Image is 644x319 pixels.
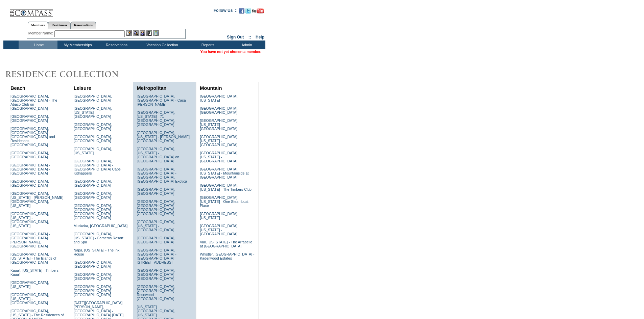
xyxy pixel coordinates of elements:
[200,106,238,114] a: [GEOGRAPHIC_DATA], [GEOGRAPHIC_DATA]
[10,127,55,147] a: [GEOGRAPHIC_DATA], [GEOGRAPHIC_DATA] - [GEOGRAPHIC_DATA] and Residences [GEOGRAPHIC_DATA]
[137,167,187,183] a: [GEOGRAPHIC_DATA], [GEOGRAPHIC_DATA] - [GEOGRAPHIC_DATA], [GEOGRAPHIC_DATA] Exotica
[200,240,252,248] a: Vail, [US_STATE] - The Arrabelle at [GEOGRAPHIC_DATA]
[74,204,113,220] a: [GEOGRAPHIC_DATA], [GEOGRAPHIC_DATA] - [GEOGRAPHIC_DATA] [GEOGRAPHIC_DATA]
[200,183,252,191] a: [GEOGRAPHIC_DATA], [US_STATE] - The Timbers Club
[10,179,49,187] a: [GEOGRAPHIC_DATA], [GEOGRAPHIC_DATA]
[71,22,96,29] a: Reservations
[200,50,261,54] span: You have not yet chosen a member.
[10,252,56,264] a: [GEOGRAPHIC_DATA], [US_STATE] - The Islands of [GEOGRAPHIC_DATA]
[10,114,49,123] a: [GEOGRAPHIC_DATA], [GEOGRAPHIC_DATA]
[48,22,71,29] a: Residences
[135,41,188,49] td: Vacation Collection
[96,41,135,49] td: Reservations
[252,10,264,14] a: Subscribe to our YouTube Channel
[200,135,238,147] a: [GEOGRAPHIC_DATA], [US_STATE] - [GEOGRAPHIC_DATA]
[74,272,112,281] a: [GEOGRAPHIC_DATA], [GEOGRAPHIC_DATA]
[10,281,49,289] a: [GEOGRAPHIC_DATA], [US_STATE]
[10,85,25,91] a: Beach
[137,248,176,264] a: [GEOGRAPHIC_DATA], [GEOGRAPHIC_DATA] - [GEOGRAPHIC_DATA][STREET_ADDRESS]
[74,85,91,91] a: Leisure
[28,30,54,36] div: Member Name:
[226,41,265,49] td: Admin
[19,41,57,49] td: Home
[74,94,112,102] a: [GEOGRAPHIC_DATA], [GEOGRAPHIC_DATA]
[137,110,175,127] a: [GEOGRAPHIC_DATA], [US_STATE] - 71 [GEOGRAPHIC_DATA], [GEOGRAPHIC_DATA]
[10,268,58,276] a: Kaua'i, [US_STATE] - Timbers Kaua'i
[74,123,112,131] a: [GEOGRAPHIC_DATA], [GEOGRAPHIC_DATA]
[74,248,120,256] a: Napa, [US_STATE] - The Ink House
[137,200,176,216] a: [GEOGRAPHIC_DATA], [GEOGRAPHIC_DATA] - [GEOGRAPHIC_DATA] [GEOGRAPHIC_DATA]
[28,22,48,29] a: Members
[74,232,123,244] a: [GEOGRAPHIC_DATA], [US_STATE] - Carneros Resort and Spa
[200,252,254,260] a: Whistler, [GEOGRAPHIC_DATA] - Kadenwood Estates
[256,35,264,39] a: Help
[200,195,248,208] a: [GEOGRAPHIC_DATA], [US_STATE] - One Steamboat Place
[74,179,112,187] a: [GEOGRAPHIC_DATA], [GEOGRAPHIC_DATA]
[74,260,112,268] a: [GEOGRAPHIC_DATA], [GEOGRAPHIC_DATA]
[200,118,238,131] a: [GEOGRAPHIC_DATA], [US_STATE] - [GEOGRAPHIC_DATA]
[126,30,132,36] img: b_edit.gif
[74,159,121,175] a: [GEOGRAPHIC_DATA], [GEOGRAPHIC_DATA] - [GEOGRAPHIC_DATA] Cape Kidnappers
[74,135,112,143] a: [GEOGRAPHIC_DATA], [GEOGRAPHIC_DATA]
[137,236,175,244] a: [GEOGRAPHIC_DATA], [GEOGRAPHIC_DATA]
[10,212,49,228] a: [GEOGRAPHIC_DATA], [US_STATE] - [GEOGRAPHIC_DATA], [US_STATE]
[10,191,64,208] a: [GEOGRAPHIC_DATA], [US_STATE] - [PERSON_NAME][GEOGRAPHIC_DATA], [US_STATE]
[57,41,96,49] td: My Memberships
[74,106,112,118] a: [GEOGRAPHIC_DATA], [US_STATE] - [GEOGRAPHIC_DATA]
[137,220,175,232] a: [GEOGRAPHIC_DATA], [US_STATE] - [GEOGRAPHIC_DATA]
[10,232,50,248] a: [GEOGRAPHIC_DATA] - [GEOGRAPHIC_DATA][PERSON_NAME], [GEOGRAPHIC_DATA]
[137,131,190,143] a: [GEOGRAPHIC_DATA], [US_STATE] - [PERSON_NAME][GEOGRAPHIC_DATA]
[3,68,135,81] img: Destinations by Exclusive Resorts
[200,151,238,163] a: [GEOGRAPHIC_DATA], [US_STATE] - [GEOGRAPHIC_DATA]
[239,10,244,14] a: Become our fan on Facebook
[200,167,248,179] a: [GEOGRAPHIC_DATA], [US_STATE] - Mountainside at [GEOGRAPHIC_DATA]
[153,30,159,36] img: b_calculator.gif
[200,85,222,91] a: Mountain
[137,85,166,91] a: Metropolitan
[140,30,145,36] img: Impersonate
[239,8,244,14] img: Become our fan on Facebook
[248,35,251,39] span: ::
[10,293,49,305] a: [GEOGRAPHIC_DATA], [US_STATE] - [GEOGRAPHIC_DATA]
[245,10,251,14] a: Follow us on Twitter
[137,268,176,281] a: [GEOGRAPHIC_DATA], [GEOGRAPHIC_DATA] - [GEOGRAPHIC_DATA]
[10,94,57,110] a: [GEOGRAPHIC_DATA], [GEOGRAPHIC_DATA] - The Abaco Club on [GEOGRAPHIC_DATA]
[245,8,251,14] img: Follow us on Twitter
[137,94,186,106] a: [GEOGRAPHIC_DATA], [GEOGRAPHIC_DATA] - Casa [PERSON_NAME]
[10,151,49,159] a: [GEOGRAPHIC_DATA], [GEOGRAPHIC_DATA]
[137,285,176,301] a: [GEOGRAPHIC_DATA], [GEOGRAPHIC_DATA] - Rosewood [GEOGRAPHIC_DATA]
[227,35,244,39] a: Sign Out
[10,163,50,175] a: [GEOGRAPHIC_DATA] - [GEOGRAPHIC_DATA] - [GEOGRAPHIC_DATA]
[137,147,179,163] a: [GEOGRAPHIC_DATA], [US_STATE] - [GEOGRAPHIC_DATA] on [GEOGRAPHIC_DATA]
[200,224,238,236] a: [GEOGRAPHIC_DATA], [US_STATE] - [GEOGRAPHIC_DATA]
[74,191,112,200] a: [GEOGRAPHIC_DATA], [GEOGRAPHIC_DATA]
[74,224,127,228] a: Muskoka, [GEOGRAPHIC_DATA]
[146,30,152,36] img: Reservations
[137,187,175,195] a: [GEOGRAPHIC_DATA], [GEOGRAPHIC_DATA]
[200,94,238,102] a: [GEOGRAPHIC_DATA], [US_STATE]
[133,30,139,36] img: View
[9,3,53,17] img: Compass Home
[252,8,264,14] img: Subscribe to our YouTube Channel
[200,212,238,220] a: [GEOGRAPHIC_DATA], [US_STATE]
[188,41,226,49] td: Reports
[214,7,238,16] td: Follow Us ::
[74,285,113,297] a: [GEOGRAPHIC_DATA], [GEOGRAPHIC_DATA] - [GEOGRAPHIC_DATA]
[3,10,9,10] img: i.gif
[74,147,112,155] a: [GEOGRAPHIC_DATA], [US_STATE]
